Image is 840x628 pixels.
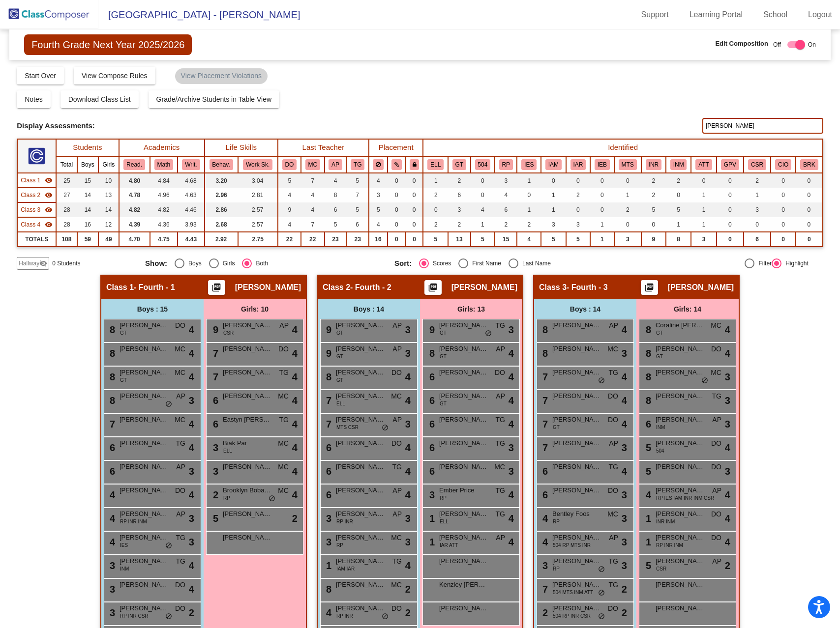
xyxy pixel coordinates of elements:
span: AP [392,320,402,331]
td: 5 [566,232,590,247]
button: Math [154,159,173,170]
td: 16 [77,217,99,232]
th: Life Skills [205,139,278,156]
button: BRK [800,159,818,170]
button: Print Students Details [424,280,442,295]
th: IEP Academic - Reading [566,156,590,173]
button: AP [329,159,342,170]
div: Boys : 14 [318,299,420,319]
span: Class 2 [21,191,40,200]
th: IEP for Speech [517,156,541,173]
td: 0 [796,217,823,232]
span: [PERSON_NAME] [668,283,734,292]
td: 2 [566,188,590,202]
td: 4.80 [119,173,150,188]
td: 0 [406,232,423,247]
td: 0 [388,173,406,188]
span: Edit Composition [715,39,768,49]
td: 1 [471,217,495,232]
td: 7 [301,217,325,232]
span: Class 3 [539,283,567,292]
td: 4 [471,202,495,217]
span: Class 1 [106,283,134,292]
span: 0 Students [52,259,80,268]
td: 0 [388,188,406,202]
th: Total [56,156,77,173]
td: 0 [641,217,666,232]
th: Boys [77,156,99,173]
td: 1 [517,173,541,188]
td: 23 [346,232,369,247]
td: 2 [495,217,517,232]
td: 0 [406,188,423,202]
td: 0 [388,217,406,232]
span: [PERSON_NAME] [336,320,385,330]
th: Students [56,139,119,156]
th: Staff provided breaks throughout the day [796,156,823,173]
th: Keep with students [388,156,406,173]
td: Tyler Winder - Fourth - 4 [17,217,56,232]
td: 2.86 [205,202,238,217]
td: 3 [541,217,566,232]
div: Last Name [518,259,551,268]
td: 6 [448,188,471,202]
td: 4.63 [178,188,204,202]
td: 0 [471,173,495,188]
td: 2.75 [238,232,278,247]
td: 22 [301,232,325,247]
span: [PERSON_NAME] [120,320,169,330]
td: 4.68 [178,173,204,188]
td: 0 [717,217,744,232]
td: 1 [691,217,716,232]
div: Boys : 14 [534,299,636,319]
td: 5 [541,232,566,247]
td: 4 [495,188,517,202]
td: 5 [346,173,369,188]
td: 2 [614,202,641,217]
span: [PERSON_NAME] [451,283,517,292]
td: Aisling Mclaren - Fourth - 3 [17,202,56,217]
div: Both [252,259,268,268]
td: 2.81 [238,188,278,202]
td: 0 [517,188,541,202]
button: TG [351,159,364,170]
div: Girls: 13 [420,299,522,319]
span: [PERSON_NAME] [235,283,301,292]
td: 1 [590,232,614,247]
td: 1 [744,188,771,202]
td: 2 [517,217,541,232]
td: 2 [448,173,471,188]
td: 1 [517,202,541,217]
button: Notes [17,90,51,108]
span: 4 [292,322,298,337]
th: English Language Learner [423,156,448,173]
td: 13 [98,188,119,202]
td: 2.68 [205,217,238,232]
button: ELL [427,159,444,170]
button: MC [305,159,320,170]
td: 22 [278,232,301,247]
div: Scores [429,259,451,268]
th: Gifted and Talented [448,156,471,173]
td: 0 [423,202,448,217]
td: 0 [771,232,796,247]
th: Currently in Intervention for Reading [641,156,666,173]
td: 14 [98,202,119,217]
td: 16 [369,232,388,247]
td: 2 [423,188,448,202]
td: 0 [566,202,590,217]
td: 1 [614,188,641,202]
td: 7 [346,188,369,202]
button: IES [521,159,537,170]
td: 7 [301,173,325,188]
td: 2.96 [205,188,238,202]
span: AP [609,320,618,331]
td: 5 [369,202,388,217]
span: Grade/Archive Students in Table View [156,95,272,103]
td: 2.92 [205,232,238,247]
td: 0 [388,202,406,217]
mat-icon: visibility [45,221,53,228]
button: RP [499,159,513,170]
span: Show: [145,259,167,268]
span: Hallway [19,259,39,268]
